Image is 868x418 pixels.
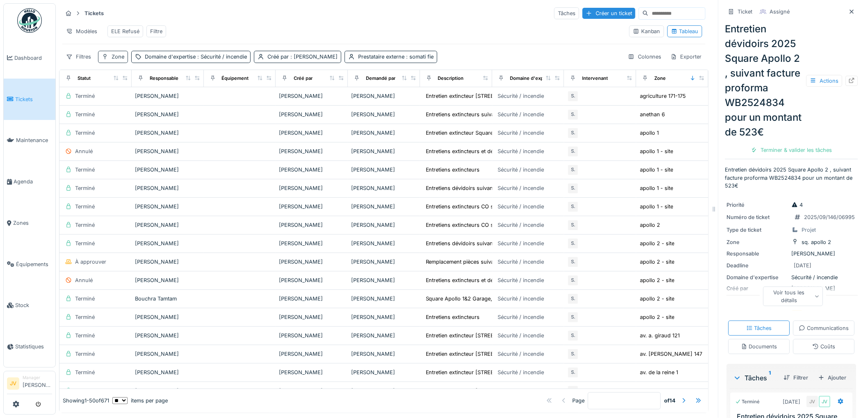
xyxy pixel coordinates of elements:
[498,240,544,247] div: Sécurité / incendie
[75,184,95,192] div: Terminé
[640,184,673,192] div: apollo 1 - site
[498,147,544,155] div: Sécurité / incendie
[351,221,417,229] div: [PERSON_NAME]
[802,238,831,246] div: sq. apollo 2
[135,276,201,284] div: [PERSON_NAME]
[351,258,417,266] div: [PERSON_NAME]
[498,203,544,210] div: Sécurité / incendie
[15,301,52,309] span: Stock
[747,324,772,332] div: Tâches
[135,111,201,118] div: [PERSON_NAME]
[279,184,345,192] div: [PERSON_NAME]
[294,75,313,82] div: Créé par
[727,262,788,269] div: Deadline
[426,368,532,376] div: Entretien extincteur [STREET_ADDRESS],...
[582,8,635,19] div: Créer un ticket
[150,27,162,35] div: Filtre
[741,343,778,350] div: Documents
[727,226,788,234] div: Type de ticket
[4,244,55,285] a: Équipements
[498,276,544,284] div: Sécurité / incendie
[279,258,345,266] div: [PERSON_NAME]
[725,166,858,190] p: Entretien dévidoirs 2025 Square Apollo 2 , suivant facture proforma WB2524834 pour un montant de ...
[135,166,201,174] div: [PERSON_NAME]
[426,276,511,284] div: Entretiens extincteurs et dévidoirs
[351,240,417,247] div: [PERSON_NAME]
[498,295,544,303] div: Sécurité / incendie
[279,350,345,358] div: [PERSON_NAME]
[222,75,249,82] div: Équipement
[763,287,823,306] div: Voir tous les détails
[640,350,702,358] div: av. [PERSON_NAME] 147
[75,129,95,137] div: Terminé
[279,387,345,395] div: [PERSON_NAME]
[279,221,345,229] div: [PERSON_NAME]
[567,385,579,397] div: S.
[75,295,95,303] div: Terminé
[498,184,544,192] div: Sécurité / incendie
[554,7,579,19] div: Tâches
[770,8,790,16] div: Assigné
[727,273,857,281] div: Sécurité / incendie
[498,92,544,100] div: Sécurité / incendie
[351,111,417,118] div: [PERSON_NAME]
[15,95,52,103] span: Tickets
[498,332,544,339] div: Sécurité / incendie
[640,221,660,229] div: apollo 2
[16,136,52,144] span: Maintenance
[748,145,836,156] div: Terminer & valider les tâches
[75,387,95,395] div: Terminé
[567,164,579,176] div: S.
[727,213,788,221] div: Numéro de ticket
[664,397,676,404] strong: of 14
[4,161,55,202] a: Agenda
[279,276,345,284] div: [PERSON_NAME]
[111,27,139,35] div: ELE Refusé
[783,398,801,406] div: [DATE]
[426,111,550,118] div: Entretiens extincteurs suivant facture VFS23-12...
[781,372,812,383] div: Filtrer
[736,398,760,405] div: Terminé
[4,285,55,326] a: Stock
[150,75,178,82] div: Responsable
[279,129,345,137] div: [PERSON_NAME]
[145,53,247,61] div: Domaine d'expertise
[671,27,699,35] div: Tableau
[358,53,434,61] div: Prestataire externe
[112,53,124,61] div: Zone
[567,367,579,378] div: S.
[112,397,168,404] div: items per page
[279,166,345,174] div: [PERSON_NAME]
[426,258,553,266] div: Remplacement pièces suivant entretiens annuelle...
[14,54,52,62] span: Dashboard
[640,203,673,210] div: apollo 1 - site
[279,203,345,210] div: [PERSON_NAME]
[135,368,201,376] div: [PERSON_NAME]
[135,129,201,137] div: [PERSON_NAME]
[4,79,55,120] a: Tickets
[640,387,683,395] div: av. de la reine 50
[567,312,579,323] div: S.
[498,313,544,321] div: Sécurité / incendie
[17,8,42,33] img: Badge_color-CXgf-gQk.svg
[567,90,579,102] div: S.
[135,387,201,395] div: [PERSON_NAME]
[738,8,753,16] div: Ticket
[75,147,93,155] div: Annulé
[567,201,579,212] div: S.
[567,127,579,139] div: S.
[567,238,579,249] div: S.
[426,129,544,137] div: Entretien extincteur Square Apollo 1, suivant f...
[640,240,674,247] div: apollo 2 - site
[279,111,345,118] div: [PERSON_NAME]
[75,203,95,210] div: Terminé
[819,396,831,407] div: JV
[135,221,201,229] div: [PERSON_NAME]
[640,92,686,100] div: agriculture 171-175
[75,221,95,229] div: Terminé
[426,147,511,155] div: Entretiens extincteurs et dévidoirs
[135,147,201,155] div: [PERSON_NAME]
[13,219,52,227] span: Zones
[351,184,417,192] div: [PERSON_NAME]
[633,27,660,35] div: Kanban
